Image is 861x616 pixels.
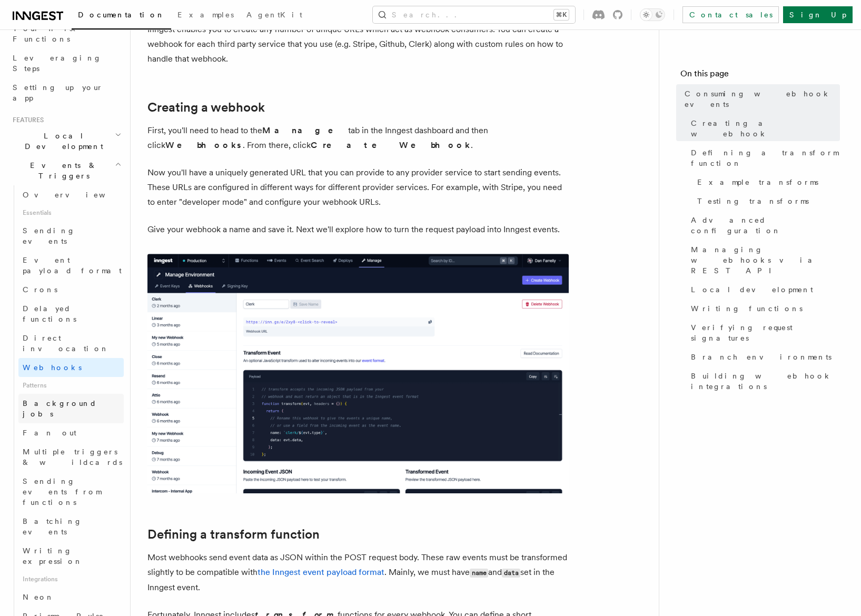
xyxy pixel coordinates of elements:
[640,8,665,21] button: Toggle dark mode
[8,78,124,107] a: Setting up your app
[147,100,265,115] a: Creating a webhook
[687,366,840,396] a: Building webhook integrations
[687,143,840,173] a: Defining a transform function
[23,477,101,506] span: Sending events from functions
[18,280,124,299] a: Crons
[687,299,840,318] a: Writing functions
[554,9,569,20] kbd: ⌘K
[23,547,83,565] span: Writing expression
[23,593,54,601] span: Neon
[240,3,309,28] a: AgentKit
[691,244,840,276] span: Managing webhooks via REST API
[8,19,124,48] a: Your first Functions
[687,347,840,366] a: Branch environments
[682,6,779,23] a: Contact sales
[18,299,124,329] a: Delayed functions
[18,221,124,251] a: Sending events
[687,280,840,299] a: Local development
[147,550,569,595] p: Most webhooks send event data as JSON within the POST request body. These raw events must be tran...
[23,334,109,353] span: Direct invocation
[691,303,803,314] span: Writing functions
[470,569,488,578] code: name
[246,11,302,19] span: AgentKit
[691,284,813,295] span: Local development
[783,6,853,23] a: Sign Up
[691,352,832,362] span: Branch environments
[691,215,840,236] span: Advanced configuration
[691,371,840,392] span: Building webhook integrations
[171,3,240,28] a: Examples
[177,11,234,19] span: Examples
[8,156,124,185] button: Events & Triggers
[502,569,520,578] code: data
[13,83,103,102] span: Setting up your app
[147,254,569,493] img: Inngest dashboard showing a newly created webhook
[262,125,348,135] strong: Manage
[373,6,575,23] button: Search...⌘K
[23,191,131,199] span: Overview
[680,67,840,84] h4: On this page
[18,358,124,377] a: Webhooks
[23,429,76,437] span: Fan out
[685,88,840,110] span: Consuming webhook events
[680,84,840,114] a: Consuming webhook events
[147,165,569,210] p: Now you'll have a uniquely generated URL that you can provide to any provider service to start se...
[18,423,124,442] a: Fan out
[23,517,82,536] span: Batching events
[18,541,124,571] a: Writing expression
[18,251,124,280] a: Event payload format
[8,116,44,124] span: Features
[147,222,569,237] p: Give your webhook a name and save it. Next we'll explore how to turn the request payload into Inn...
[8,126,124,156] button: Local Development
[18,204,124,221] span: Essentials
[165,140,243,150] strong: Webhooks
[23,304,76,323] span: Delayed functions
[18,472,124,512] a: Sending events from functions
[147,22,569,66] p: Inngest enables you to create any number of unique URLs which act as webhook consumers. You can c...
[78,11,165,19] span: Documentation
[8,48,124,78] a: Leveraging Steps
[23,285,57,294] span: Crons
[18,329,124,358] a: Direct invocation
[23,399,97,418] span: Background jobs
[687,318,840,347] a: Verifying request signatures
[18,588,124,607] a: Neon
[18,512,124,541] a: Batching events
[8,160,115,181] span: Events & Triggers
[687,240,840,280] a: Managing webhooks via REST API
[18,442,124,472] a: Multiple triggers & wildcards
[23,226,75,245] span: Sending events
[18,185,124,204] a: Overview
[23,448,122,466] span: Multiple triggers & wildcards
[697,196,809,206] span: Testing transforms
[23,363,82,372] span: Webhooks
[18,377,124,394] span: Patterns
[687,211,840,240] a: Advanced configuration
[691,322,840,343] span: Verifying request signatures
[693,192,840,211] a: Testing transforms
[687,114,840,143] a: Creating a webhook
[691,147,840,168] span: Defining a transform function
[18,394,124,423] a: Background jobs
[311,140,471,150] strong: Create Webhook
[8,131,115,152] span: Local Development
[258,567,384,577] a: the Inngest event payload format
[18,571,124,588] span: Integrations
[697,177,818,187] span: Example transforms
[147,527,320,542] a: Defining a transform function
[13,54,102,73] span: Leveraging Steps
[147,123,569,153] p: First, you'll need to head to the tab in the Inngest dashboard and then click . From there, click .
[23,256,122,275] span: Event payload format
[72,3,171,29] a: Documentation
[691,118,840,139] span: Creating a webhook
[693,173,840,192] a: Example transforms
